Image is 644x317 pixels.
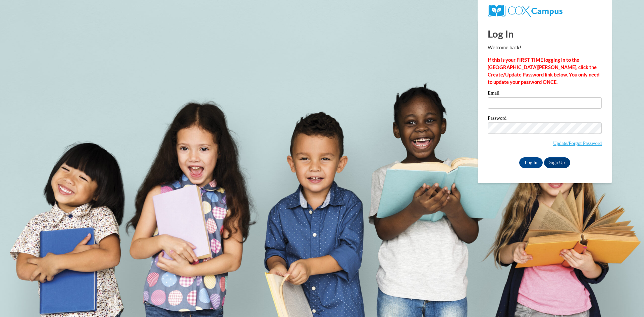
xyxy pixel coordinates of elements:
[488,27,602,41] h1: Log In
[519,157,543,168] input: Log In
[488,116,602,122] label: Password
[488,57,599,85] strong: If this is your FIRST TIME logging in to the [GEOGRAPHIC_DATA][PERSON_NAME], click the Create/Upd...
[488,5,562,17] img: COX Campus
[544,157,570,168] a: Sign Up
[488,8,562,13] a: COX Campus
[553,141,602,146] a: Update/Forgot Password
[488,44,602,51] p: Welcome back!
[488,91,602,97] label: Email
